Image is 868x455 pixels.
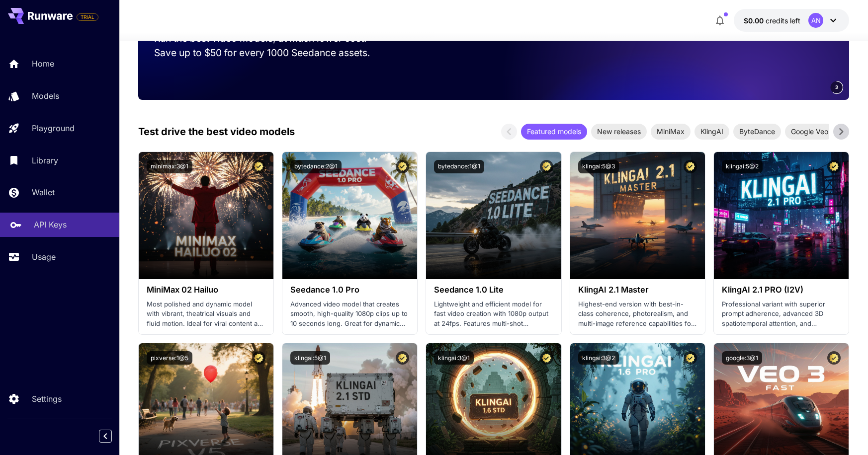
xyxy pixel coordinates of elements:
[694,126,729,137] span: KlingAI
[521,124,587,140] div: Featured models
[570,152,705,279] img: alt
[290,351,330,365] button: klingai:5@1
[808,13,823,28] div: AN
[434,160,484,173] button: bytedance:1@1
[733,126,781,137] span: ByteDance
[32,154,58,166] p: Library
[34,219,67,230] p: API Keys
[32,58,54,70] p: Home
[651,126,691,137] span: MiniMax
[77,11,98,23] span: Add your payment card to enable full platform functionality.
[99,430,112,443] button: Collapse sidebar
[591,124,647,140] div: New releases
[32,90,59,102] p: Models
[138,124,295,139] p: Test drive the best video models
[714,152,849,279] img: alt
[282,152,417,279] img: alt
[827,160,841,173] button: Certified Model – Vetted for best performance and includes a commercial license.
[290,300,409,329] p: Advanced video model that creates smooth, high-quality 1080p clips up to 10 seconds long. Great f...
[744,16,766,25] span: $0.00
[32,393,62,405] p: Settings
[434,285,553,295] h3: Seedance 1.0 Lite
[578,285,697,295] h3: KlingAI 2.1 Master
[835,83,838,91] span: 3
[651,124,691,140] div: MiniMax
[591,126,647,137] span: New releases
[147,285,265,295] h3: MiniMax 02 Hailuo
[785,126,834,137] span: Google Veo
[434,351,474,365] button: klingai:3@1
[694,124,729,140] div: KlingAI
[139,152,273,279] img: alt
[32,122,75,134] p: Playground
[578,351,619,365] button: klingai:3@2
[722,351,762,365] button: google:3@1
[32,186,55,198] p: Wallet
[578,300,697,329] p: Highest-end version with best-in-class coherence, photorealism, and multi-image reference capabil...
[147,351,192,365] button: pixverse:1@5
[290,285,409,295] h3: Seedance 1.0 Pro
[32,251,56,263] p: Usage
[147,160,192,173] button: minimax:3@1
[722,160,763,173] button: klingai:5@2
[147,300,265,329] p: Most polished and dynamic model with vibrant, theatrical visuals and fluid motion. Ideal for vira...
[744,15,800,26] div: $0.00
[154,46,386,60] p: Save up to $50 for every 1000 Seedance assets.
[734,9,849,32] button: $0.00AN
[540,351,553,365] button: Certified Model – Vetted for best performance and includes a commercial license.
[434,300,553,329] p: Lightweight and efficient model for fast video creation with 1080p output at 24fps. Features mult...
[540,160,553,173] button: Certified Model – Vetted for best performance and includes a commercial license.
[252,160,265,173] button: Certified Model – Vetted for best performance and includes a commercial license.
[77,13,98,21] span: TRIAL
[578,160,619,173] button: klingai:5@3
[290,160,342,173] button: bytedance:2@1
[722,300,841,329] p: Professional variant with superior prompt adherence, advanced 3D spatiotemporal attention, and ci...
[684,160,697,173] button: Certified Model – Vetted for best performance and includes a commercial license.
[396,351,409,365] button: Certified Model – Vetted for best performance and includes a commercial license.
[827,351,841,365] button: Certified Model – Vetted for best performance and includes a commercial license.
[426,152,561,279] img: alt
[785,124,834,140] div: Google Veo
[106,427,119,445] div: Collapse sidebar
[396,160,409,173] button: Certified Model – Vetted for best performance and includes a commercial license.
[722,285,841,295] h3: KlingAI 2.1 PRO (I2V)
[684,351,697,365] button: Certified Model – Vetted for best performance and includes a commercial license.
[766,16,800,25] span: credits left
[733,124,781,140] div: ByteDance
[252,351,265,365] button: Certified Model – Vetted for best performance and includes a commercial license.
[521,126,587,137] span: Featured models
